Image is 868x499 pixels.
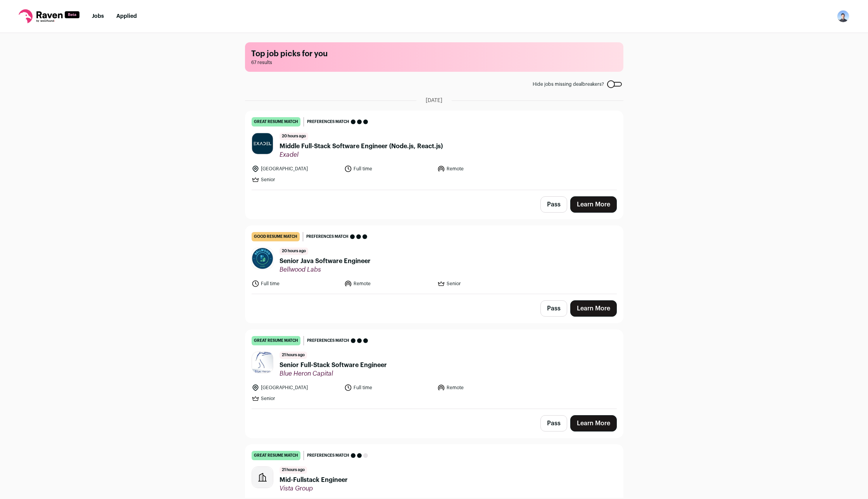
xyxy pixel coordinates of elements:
[307,337,349,345] span: Preferences match
[280,133,308,140] span: 20 hours ago
[92,14,104,19] a: Jobs
[251,59,617,66] span: 67 results
[540,196,567,213] button: Pass
[280,370,387,378] span: Blue Heron Capital
[426,97,442,104] span: [DATE]
[252,395,340,402] li: Senior
[437,280,526,288] li: Senior
[570,300,617,317] a: Learn More
[252,232,300,241] div: good resume match
[252,348,273,377] img: b960c0739375d84c65b6535a4f454e1a5a4690333e0f62c7753b6bfc04f622da.jpg
[837,10,849,23] img: 10600165-medium_jpg
[437,165,526,173] li: Remote
[252,165,340,173] li: [GEOGRAPHIC_DATA]
[280,248,308,255] span: 20 hours ago
[252,117,300,126] div: great resume match
[252,176,340,184] li: Senior
[344,165,433,173] li: Full time
[307,118,349,126] span: Preferences match
[280,151,443,159] span: Exadel
[533,81,604,87] span: Hide jobs missing dealbreakers?
[280,485,348,492] span: Vista Group
[307,452,349,459] span: Preferences match
[251,49,617,59] h1: Top job picks for you
[252,248,273,269] img: b0600ed3e496a02650b98c17456ae570a7ee10cf802a5e86020aaa3dc8296be9.jpg
[306,233,349,241] span: Preferences match
[280,256,371,266] span: Senior Java Software Engineer
[570,196,617,213] a: Learn More
[344,384,433,392] li: Full time
[245,111,623,190] a: great resume match Preferences match 20 hours ago Middle Full-Stack Software Engineer (Node.js, R...
[280,352,307,359] span: 21 hours ago
[280,466,307,474] span: 21 hours ago
[245,330,623,409] a: great resume match Preferences match 21 hours ago Senior Full-Stack Software Engineer Blue Heron ...
[280,475,348,485] span: Mid-Fullstack Engineer
[116,14,137,19] a: Applied
[252,467,273,488] img: company-logo-placeholder-414d4e2ec0e2ddebbe968bf319fdfe5acfe0c9b87f798d344e800bc9a89632a0.png
[540,300,567,317] button: Pass
[252,280,340,288] li: Full time
[280,142,443,151] span: Middle Full-Stack Software Engineer (Node.js, React.js)
[540,415,567,431] button: Pass
[245,226,623,294] a: good resume match Preferences match 20 hours ago Senior Java Software Engineer Bellwood Labs Full...
[252,336,300,345] div: great resume match
[252,384,340,392] li: [GEOGRAPHIC_DATA]
[252,133,273,154] img: 622fccc1688f93b4f630a449cb94427a83e6a7b20bdf99d0cd2e590872cd73db.jpg
[837,10,849,23] button: Open dropdown
[570,415,617,431] a: Learn More
[252,451,300,460] div: great resume match
[437,384,526,392] li: Remote
[280,360,387,370] span: Senior Full-Stack Software Engineer
[280,266,371,274] span: Bellwood Labs
[344,280,433,288] li: Remote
